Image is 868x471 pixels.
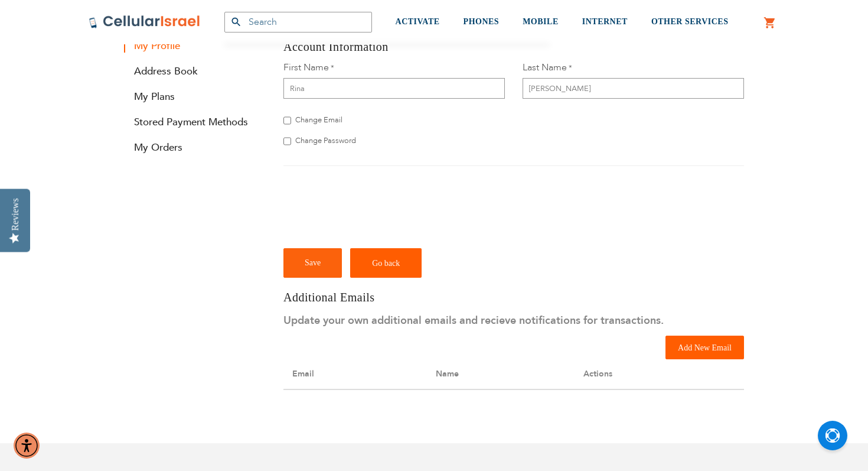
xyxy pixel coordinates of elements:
[427,359,575,389] th: Name
[124,64,266,78] a: Address Book
[305,258,321,267] span: Save
[523,78,744,99] input: Last Name
[372,259,400,268] span: Go back
[124,115,266,129] a: Stored Payment Methods
[575,359,744,389] th: Actions
[283,248,342,278] button: Save
[350,248,422,278] a: Go back
[283,135,291,147] input: Change Password
[295,115,342,125] span: Change Email
[651,17,729,26] span: OTHER SERVICES
[124,39,266,53] strong: My Profile
[224,12,372,33] input: Search
[523,17,559,26] span: MOBILE
[124,141,266,154] a: My Orders
[124,90,266,103] a: My Plans
[665,336,744,359] button: Add New Email
[283,290,744,306] h3: Additional Emails
[283,61,329,74] span: First Name
[283,311,744,330] p: Update your own additional emails and recieve notifications for transactions.
[89,15,201,29] img: Cellular Israel Logo
[523,61,567,74] span: Last Name
[283,115,291,126] input: Change Email
[464,17,500,26] span: PHONES
[283,359,427,389] th: Email
[678,343,732,352] span: Add New Email
[14,433,40,459] div: Accessibility Menu
[283,78,505,99] input: First Name
[10,198,21,230] div: Reviews
[582,17,628,26] span: INTERNET
[295,135,356,146] span: Change Password
[396,17,440,26] span: ACTIVATE
[283,178,463,224] iframe: reCAPTCHA
[283,39,744,55] h3: Account Information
